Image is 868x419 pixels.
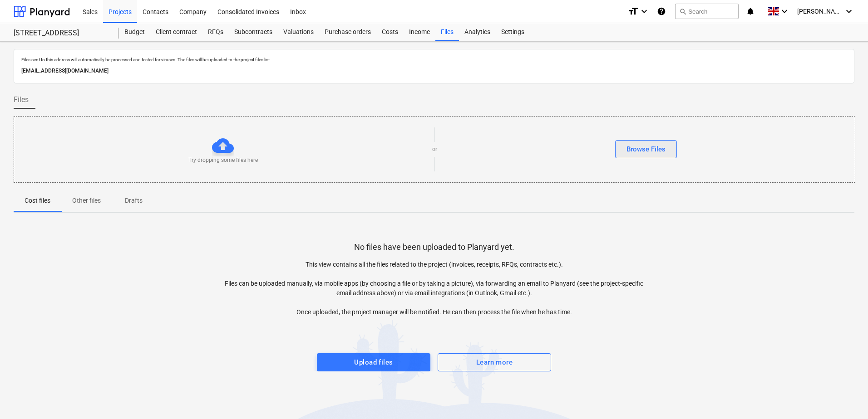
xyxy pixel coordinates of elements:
button: Search [675,4,739,19]
div: Learn more [476,356,513,368]
p: Try dropping some files here [188,156,258,164]
a: Costs [376,23,404,41]
a: Income [404,23,435,41]
div: Try dropping some files hereorBrowse Files [14,116,855,183]
span: [PERSON_NAME] [797,8,843,15]
span: search [679,8,686,15]
p: Other files [72,196,101,205]
a: Subcontracts [229,23,278,41]
button: Browse Files [615,140,677,158]
a: Analytics [459,23,496,41]
i: keyboard_arrow_down [639,6,650,17]
p: This view contains all the files related to the project (invoices, receipts, RFQs, contracts etc.... [224,260,644,317]
a: Settings [496,23,530,41]
i: Knowledge base [657,6,666,17]
a: Purchase orders [319,23,376,41]
p: Files sent to this address will automatically be processed and tested for viruses. The files will... [21,57,847,63]
p: Cost files [25,196,50,205]
a: Budget [119,23,150,41]
i: keyboard_arrow_down [779,6,790,17]
a: RFQs [202,23,229,41]
p: or [432,146,437,153]
div: Browse Files [626,143,666,155]
p: Drafts [123,196,144,205]
a: Files [435,23,459,41]
a: Client contract [150,23,202,41]
div: Upload files [354,356,393,368]
iframe: Chat Widget [823,375,868,419]
i: notifications [746,6,755,17]
i: keyboard_arrow_down [843,6,854,17]
i: format_size [628,6,639,17]
button: Learn more [438,353,551,371]
p: [EMAIL_ADDRESS][DOMAIN_NAME] [21,66,847,76]
a: Valuations [278,23,319,41]
p: No files have been uploaded to Planyard yet. [354,242,514,253]
span: Files [14,94,29,105]
div: [STREET_ADDRESS] [14,29,108,38]
button: Upload files [317,353,430,371]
